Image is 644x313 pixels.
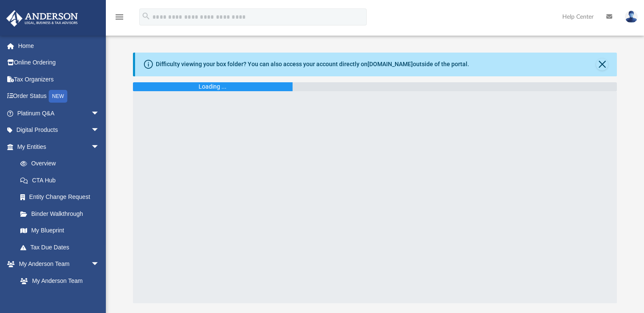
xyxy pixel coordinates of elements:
[49,90,67,103] div: NEW
[4,10,80,27] img: Anderson Advisors Platinum Portal
[6,71,112,88] a: Tax Organizers
[114,16,124,22] a: menu
[6,37,112,54] a: Home
[141,11,151,21] i: search
[6,88,112,105] a: Order StatusNEW
[625,11,638,23] img: User Pic
[6,256,108,273] a: My Anderson Teamarrow_drop_down
[12,172,112,189] a: CTA Hub
[596,59,608,70] button: Close
[12,222,108,239] a: My Blueprint
[91,122,108,139] span: arrow_drop_down
[91,138,108,156] span: arrow_drop_down
[12,155,112,172] a: Overview
[6,105,112,122] a: Platinum Q&Aarrow_drop_down
[91,105,108,122] span: arrow_drop_down
[91,256,108,273] span: arrow_drop_down
[199,82,227,91] div: Loading ...
[12,272,104,289] a: My Anderson Team
[6,138,112,155] a: My Entitiesarrow_drop_down
[12,239,112,256] a: Tax Due Dates
[6,54,112,71] a: Online Ordering
[12,189,112,206] a: Entity Change Request
[114,12,124,22] i: menu
[12,205,112,222] a: Binder Walkthrough
[368,61,413,67] a: [DOMAIN_NAME]
[156,60,469,69] div: Difficulty viewing your box folder? You can also access your account directly on outside of the p...
[6,122,112,139] a: Digital Productsarrow_drop_down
